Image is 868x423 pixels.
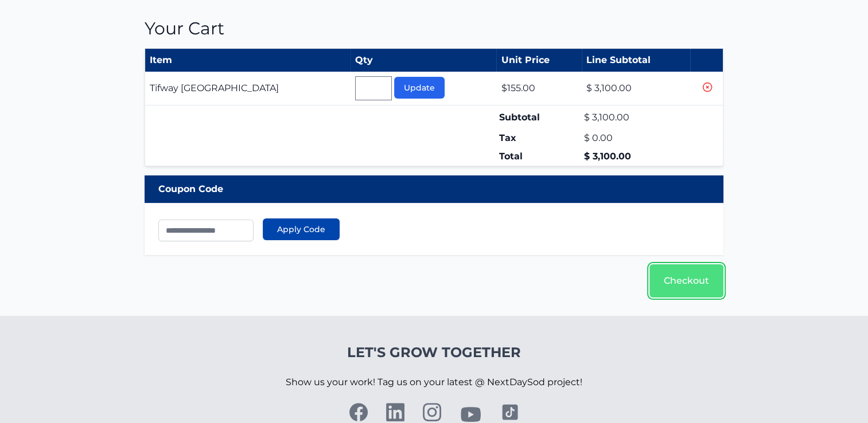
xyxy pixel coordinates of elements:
td: $ 3,100.00 [582,72,691,105]
td: $ 3,100.00 [582,147,691,166]
button: Update [394,77,445,99]
p: Show us your work! Tag us on your latest @ NextDaySod project! [286,362,582,403]
h1: Your Cart [145,18,723,39]
span: Apply Code [277,224,325,235]
button: Apply Code [263,218,340,240]
div: Coupon Code [145,175,723,203]
td: $ 0.00 [582,129,691,147]
th: Unit Price [496,49,581,72]
th: Qty [351,49,497,72]
td: Tifway [GEOGRAPHIC_DATA] [145,72,351,105]
td: Total [496,147,581,166]
a: Checkout [649,264,723,297]
td: Subtotal [496,105,581,130]
th: Item [145,49,351,72]
h4: Let's Grow Together [286,343,582,362]
td: Tax [496,129,581,147]
th: Line Subtotal [582,49,691,72]
td: $155.00 [496,72,581,105]
td: $ 3,100.00 [582,105,691,130]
